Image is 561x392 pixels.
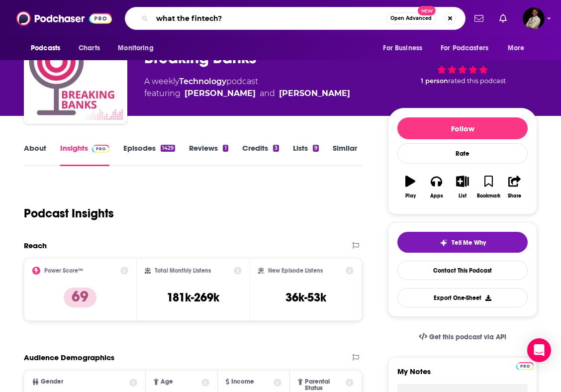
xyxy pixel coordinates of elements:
p: 69 [64,288,96,307]
div: A weekly podcast [144,76,350,99]
a: Technology [179,77,226,86]
a: InsightsPodchaser Pro [60,143,109,166]
div: Rate [397,143,528,164]
button: open menu [111,39,166,58]
a: About [24,143,46,166]
a: Lists9 [293,143,319,166]
h2: Audience Demographics [24,353,114,362]
span: Charts [79,41,100,55]
a: Contact This Podcast [397,261,528,280]
a: JP Nicols [279,88,350,99]
a: Brett King [185,88,256,99]
button: open menu [24,39,73,58]
a: Show notifications dropdown [495,10,511,27]
span: New [418,6,436,15]
span: Parental Status [305,379,344,392]
span: Get this podcast via API [429,333,506,341]
a: Charts [72,39,106,58]
img: tell me why sparkle [440,239,448,247]
button: Apps [423,169,449,205]
a: Similar [333,143,357,166]
h2: Total Monthly Listens [155,267,211,274]
h2: New Episode Listens [268,267,323,274]
button: open menu [434,39,503,58]
div: Play [405,193,416,199]
div: Search podcasts, credits, & more... [125,7,466,30]
img: User Profile [523,7,545,29]
button: Bookmark [475,169,501,205]
button: Play [397,169,423,205]
label: My Notes [397,367,528,384]
h3: 36k-53k [285,290,326,305]
span: rated this podcast [448,77,506,85]
div: List [459,193,467,199]
span: Age [161,379,173,385]
div: 1 [223,145,228,152]
span: Open Advanced [390,16,432,21]
button: Follow [397,117,528,139]
h3: 181k-269k [167,290,219,305]
button: Open AdvancedNew [386,12,436,24]
span: Logged in as Jeremiah_lineberger11 [523,7,545,29]
div: 1429 [161,145,175,152]
span: 1 person [421,77,448,85]
div: Apps [430,193,443,199]
button: open menu [376,39,435,58]
div: 69 1 personrated this podcast [388,29,537,91]
div: 9 [313,145,319,152]
h1: Podcast Insights [24,206,114,221]
div: 3 [273,145,279,152]
span: Podcasts [31,41,60,55]
div: Bookmark [477,193,500,199]
a: Pro website [516,361,534,370]
img: Breaking Banks [26,22,125,122]
span: More [508,41,525,55]
h2: Reach [24,241,47,250]
a: Reviews1 [189,143,228,166]
button: List [450,169,475,205]
a: Show notifications dropdown [470,10,487,27]
img: Podchaser - Follow, Share and Rate Podcasts [16,9,112,28]
span: Gender [41,379,63,385]
img: Podchaser Pro [92,145,109,153]
div: Open Intercom Messenger [527,338,551,362]
input: Search podcasts, credits, & more... [152,10,386,26]
span: For Podcasters [441,41,488,55]
span: For Business [383,41,422,55]
span: and [260,88,275,99]
button: open menu [501,39,537,58]
span: Income [231,379,254,385]
span: featuring [144,88,350,99]
h2: Power Score™ [44,267,83,274]
button: Show profile menu [523,7,545,29]
button: tell me why sparkleTell Me Why [397,232,528,253]
img: Podchaser Pro [516,362,534,370]
button: Export One-Sheet [397,288,528,307]
span: Monitoring [118,41,153,55]
a: Get this podcast via API [411,325,514,349]
a: Episodes1429 [123,143,175,166]
a: Credits3 [242,143,279,166]
span: Tell Me Why [452,239,486,247]
button: Share [502,169,528,205]
div: Share [508,193,521,199]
